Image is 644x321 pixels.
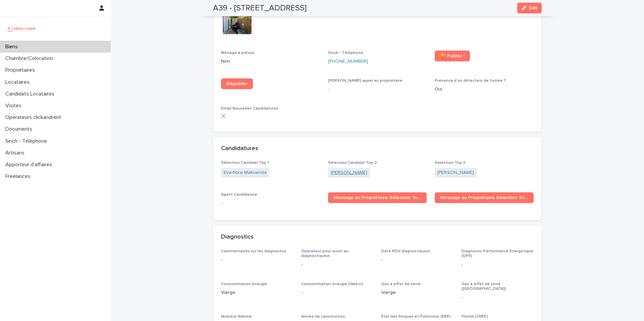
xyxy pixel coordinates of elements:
[301,261,373,268] p: -
[435,161,465,165] span: Selection Top 3
[440,54,465,58] span: 🏆 Publier !
[333,195,422,200] span: Message au Propriétaire Sélection Top 1
[221,315,252,319] span: Numéro Ademe
[213,3,307,13] h2: A39 - [STREET_ADDRESS]
[462,282,506,291] span: Gaz à effet de serre ([GEOGRAPHIC_DATA])
[328,161,377,165] span: Sélection Candidat Top 2
[221,145,258,152] h2: Candidatures
[462,315,488,319] span: Plomb (CREP)
[328,79,402,83] span: [PERSON_NAME] appel au propriétaire
[221,161,269,165] span: Sélection Candidat Top 1
[381,249,430,253] span: Date RDV diagnostiqueur
[381,256,453,263] p: -
[221,193,257,197] span: Agent Candidature
[381,315,451,319] span: Etat des Risques et Pollutions (ERP)
[3,126,38,132] p: Documents
[221,51,255,55] span: Ménage à prévoir
[301,289,373,296] p: -
[328,192,427,203] a: Message au Propriétaire Sélection Top 1
[328,58,368,65] a: [PHONE_NUMBER]
[328,86,427,93] p: -
[435,86,534,93] p: Oui
[328,51,363,55] span: Sinch - Téléphone
[3,79,35,85] p: Locataires
[3,162,57,168] p: Apporteur d'affaires
[435,79,506,83] span: Présence d'un détecteur de fumée ?
[3,150,30,156] p: Artisans
[331,169,367,176] a: [PERSON_NAME]
[440,195,528,200] span: Message au Propriétaire Sélection Top 2
[437,169,474,176] a: [PERSON_NAME]
[221,78,253,89] a: Dépublier
[3,138,52,144] p: Sinch - Téléphone
[301,315,345,319] span: Année de construction
[529,6,537,10] span: Edit
[226,81,248,86] span: Dépublier
[517,3,542,13] button: Edit
[301,249,348,258] span: Opérateur pour ouvrir au diagnostiqueur
[221,200,320,207] p: -
[462,294,534,301] p: -
[3,114,66,121] p: Operateurs clickandrent
[3,103,27,109] p: Visites
[221,234,254,241] h2: Diagnostics
[3,44,23,50] p: Biens
[435,51,470,61] a: 🏆 Publier !
[221,256,293,263] p: -
[435,192,534,203] a: Message au Propriétaire Sélection Top 2
[224,169,267,176] a: Eva-flore Makuenda
[221,107,278,111] span: Email Nouvelles Candidatures
[221,58,320,65] p: Non
[221,249,286,253] span: Commentaires sur les diagnostics
[221,289,293,296] p: Vierge
[328,59,368,64] ringoverc2c-84e06f14122c: Call with Ringover
[301,282,363,286] span: Consommation énergie (Valeur)
[221,282,267,286] span: Consommation énergie
[462,261,534,268] p: -
[328,59,368,64] ringoverc2c-number-84e06f14122c: [PHONE_NUMBER]
[3,55,58,62] p: Chambre/Colocation
[3,91,60,97] p: Candidats Locataires
[3,67,40,73] p: Propriétaires
[5,22,38,35] img: UCB0brd3T0yccxBKYDjQ
[3,173,36,180] p: Freelances
[381,289,453,296] p: Vierge
[462,249,533,258] span: Diagnostic Performance Energétique (DPE)
[381,282,421,286] span: Gaz à effet de serre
